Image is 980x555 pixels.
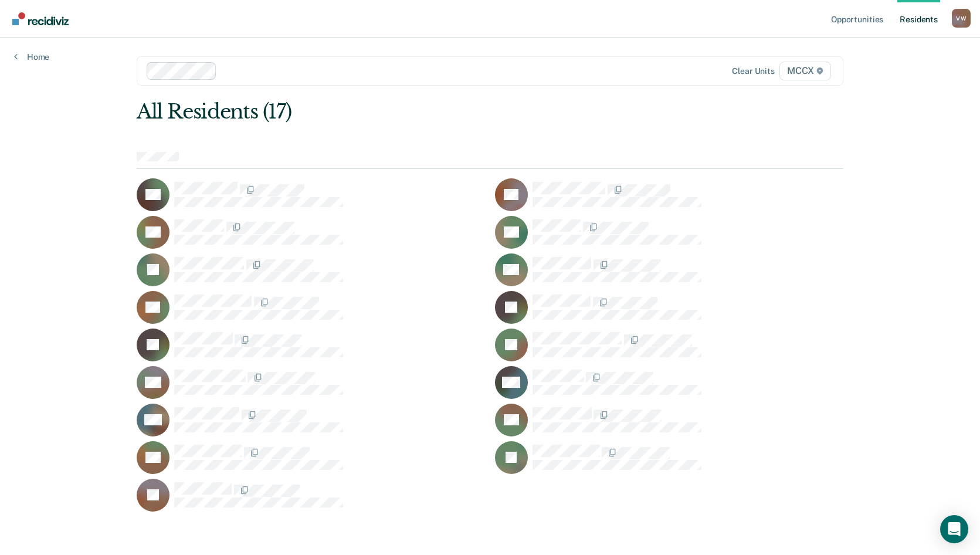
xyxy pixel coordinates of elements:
a: Home [14,52,49,62]
span: MCCX [779,62,831,80]
img: Recidiviz [12,12,69,25]
div: Open Intercom Messenger [940,515,968,543]
button: Profile dropdown button [952,9,971,28]
div: All Residents (17) [137,100,702,124]
div: Clear units [732,66,775,76]
div: V W [952,9,971,28]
